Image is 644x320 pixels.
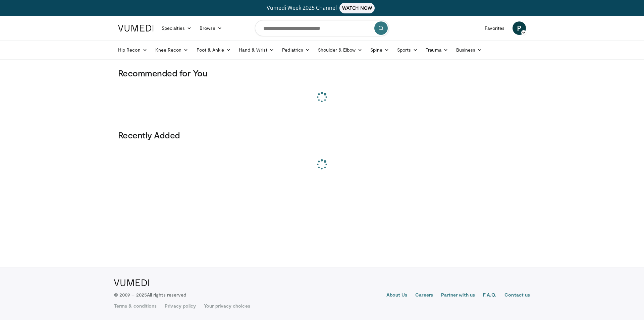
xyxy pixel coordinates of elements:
a: Sports [393,43,422,57]
a: Browse [196,21,226,35]
a: Trauma [422,43,452,57]
a: Shoulder & Elbow [314,43,366,57]
input: Search topics, interventions [255,20,389,36]
a: Privacy policy [165,303,196,309]
span: All rights reserved [147,292,186,298]
a: Knee Recon [151,43,193,57]
a: Terms & conditions [114,303,157,309]
a: Foot & Ankle [193,43,235,57]
a: Your privacy choices [204,303,250,309]
a: Careers [415,292,433,300]
a: P [513,21,526,35]
p: © 2009 – 2025 [114,292,186,298]
a: Favorites [481,21,508,35]
a: Spine [366,43,393,57]
span: WATCH NOW [339,3,375,13]
img: VuMedi Logo [114,279,149,286]
a: Specialties [158,21,196,35]
a: Vumedi Week 2025 ChannelWATCH NOW [119,3,525,13]
a: Pediatrics [278,43,314,57]
a: F.A.Q. [483,292,496,300]
h3: Recently Added [118,130,526,140]
a: Partner with us [441,292,475,300]
a: Hand & Wrist [235,43,278,57]
a: Contact us [504,292,530,300]
a: Business [452,43,486,57]
h3: Recommended for You [118,68,526,78]
a: Hip Recon [114,43,151,57]
img: VuMedi Logo [118,25,154,31]
a: About Us [386,292,408,300]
